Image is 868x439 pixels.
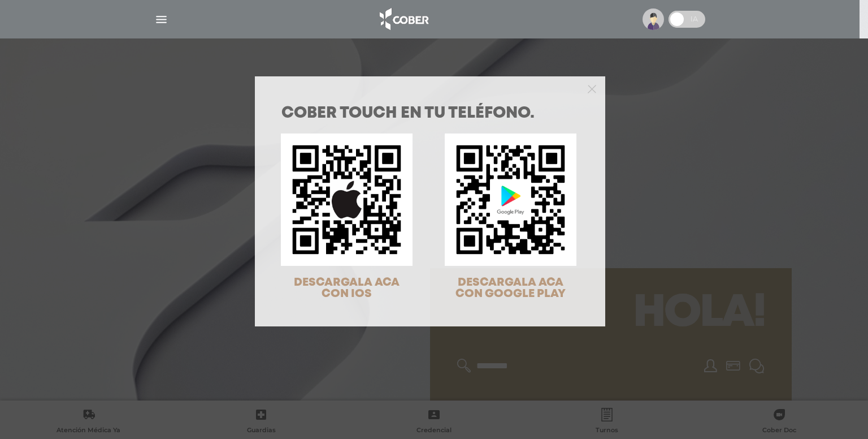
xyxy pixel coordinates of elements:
img: qr-code [281,134,413,265]
span: DESCARGALA ACA CON GOOGLE PLAY [455,277,566,299]
h1: COBER TOUCH en tu teléfono. [281,106,579,122]
span: DESCARGALA ACA CON IOS [294,277,400,299]
button: Close [588,83,596,93]
img: qr-code [445,134,576,265]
